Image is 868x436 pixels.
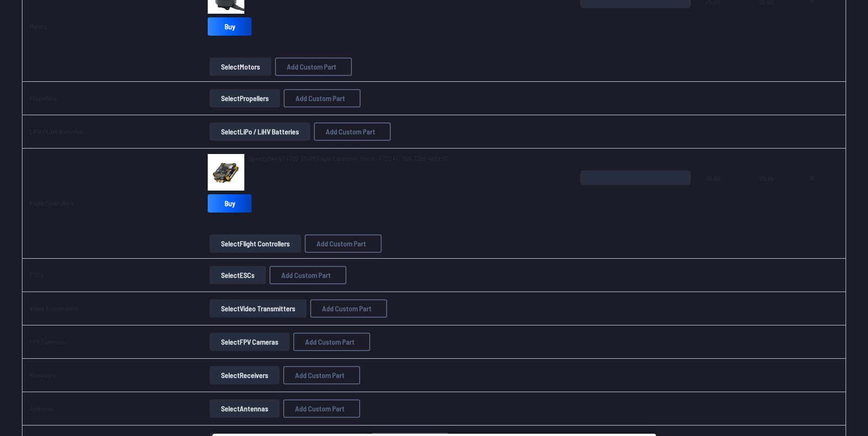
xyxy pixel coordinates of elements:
a: Antennas [30,404,54,412]
span: Add Custom Part [317,240,366,247]
a: Propellers [30,94,57,102]
a: Receivers [30,371,56,379]
button: SelectFPV Cameras [210,333,290,351]
a: SelectESCs [208,266,268,284]
button: Add Custom Part [284,89,361,107]
span: Add Custom Part [326,128,375,135]
a: Buy [208,194,252,213]
button: SelectFlight Controllers [210,234,301,253]
button: Add Custom Part [293,333,370,351]
button: Add Custom Part [310,299,387,318]
span: Add Custom Part [281,271,331,279]
a: FPV Cameras [30,338,65,346]
a: LiPo / LiHV Batteries [30,128,83,135]
button: Add Custom Part [275,58,352,76]
a: SpeedyBee V3 F722 30x30 Flight Controller Stack - F722 FC, 50A 32bit 4in1 ESC [248,154,449,163]
a: SelectAntennas [208,399,281,418]
a: SelectLiPo / LiHV Batteries [208,122,312,141]
a: Flight Controllers [30,199,74,207]
button: Add Custom Part [270,266,346,284]
a: Motors [30,22,47,30]
a: ESCs [30,271,43,279]
a: SelectReceivers [208,366,281,384]
a: Video Transmitters [30,304,79,312]
span: 119.99 [706,170,744,214]
img: image [208,154,244,191]
button: SelectMotors [210,58,271,76]
button: SelectVideo Transmitters [210,299,307,318]
span: Add Custom Part [295,372,345,379]
span: Add Custom Part [305,338,355,346]
button: SelectAntennas [210,399,280,418]
button: SelectPropellers [210,89,280,107]
span: Add Custom Part [322,305,372,312]
span: SpeedyBee V3 F722 30x30 Flight Controller Stack - F722 FC, 50A 32bit 4in1 ESC [248,154,449,162]
button: SelectESCs [210,266,266,284]
a: SelectMotors [208,58,273,76]
button: Add Custom Part [305,234,382,253]
span: Add Custom Part [287,63,336,70]
button: SelectReceivers [210,366,280,384]
span: Add Custom Part [295,405,345,412]
button: SelectLiPo / LiHV Batteries [210,122,310,141]
button: Add Custom Part [283,399,360,418]
button: Add Custom Part [314,122,391,141]
a: SelectPropellers [208,89,282,107]
a: SelectFlight Controllers [208,234,303,253]
span: Add Custom Part [296,95,345,102]
a: Buy [208,17,252,36]
a: SelectVideo Transmitters [208,299,308,318]
button: Add Custom Part [283,366,360,384]
span: 119.99 [759,170,786,214]
a: SelectFPV Cameras [208,333,291,351]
